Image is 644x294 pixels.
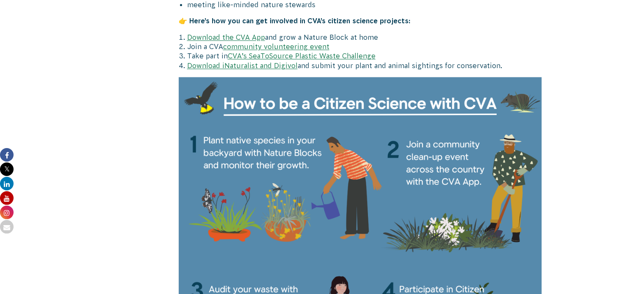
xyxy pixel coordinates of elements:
[179,17,410,25] strong: 👉 Here’s how you can get involved in CVA’s citizen science projects:
[9,33,635,43] p: Keep up to date with all the conservation projects you can participate in.
[187,33,265,41] a: Download the CVA App
[228,52,376,60] a: CVA’s SeaToSource Plastic Waste Challenge
[187,51,542,60] li: Take part in
[187,61,542,70] li: and submit your plant and animal sightings for conservation.
[187,42,542,51] li: Join a CVA
[223,43,329,50] a: community volunteering event
[9,48,635,63] button: Subscribe
[187,33,542,42] li: and grow a Nature Block at home
[9,10,154,23] span: Subscribe to our newsletter
[187,62,298,69] a: Download iNaturalist and Digivol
